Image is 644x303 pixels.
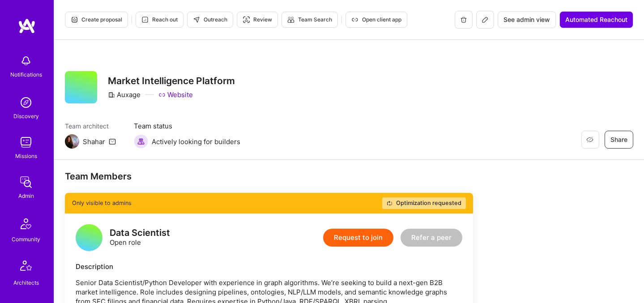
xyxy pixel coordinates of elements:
[18,191,34,201] div: Admin
[134,134,148,149] img: Actively looking for builders
[108,91,115,98] i: icon CompanyGray
[141,16,178,24] span: Reach out
[10,70,42,79] div: Notifications
[323,229,393,247] button: Request to join
[351,16,401,24] span: Open client app
[586,136,593,143] i: icon EyeClosed
[83,137,105,146] div: Shahar
[281,12,338,28] button: Team Search
[382,197,466,209] button: Optimization requested
[134,121,240,131] span: Team status
[503,15,550,24] span: See admin view
[13,278,39,287] div: Architects
[345,12,407,28] button: Open client app
[287,16,332,24] span: Team Search
[498,11,556,28] button: See admin view
[17,94,35,111] img: discovery
[110,228,170,238] div: Data Scientist
[108,90,141,99] div: Auxage
[18,18,36,34] img: logo
[237,12,278,28] button: Review
[65,134,79,149] img: Team Architect
[243,16,250,23] i: icon Targeter
[110,228,170,247] div: Open role
[65,193,473,213] div: Only visible to admins
[13,111,39,121] div: Discovery
[65,12,128,28] button: Create proposal
[15,256,37,278] img: Architects
[152,137,240,146] span: Actively looking for builders
[17,133,35,151] img: teamwork
[108,75,235,86] h3: Market Intelligence Platform
[387,201,392,206] i: icon Refresh
[193,16,227,24] span: Outreach
[136,12,183,28] button: Reach out
[15,213,37,235] img: Community
[76,262,462,271] div: Description
[17,173,35,191] img: admin teamwork
[565,15,627,24] span: Automated Reachout
[109,138,116,145] i: icon Mail
[243,16,272,24] span: Review
[65,121,116,131] span: Team architect
[559,11,633,28] button: Automated Reachout
[187,12,233,28] button: Outreach
[610,135,627,144] span: Share
[65,171,473,182] div: Team Members
[158,90,193,99] a: Website
[605,131,633,149] button: Share
[12,235,40,244] div: Community
[71,16,122,24] span: Create proposal
[71,16,78,23] i: icon Proposal
[17,52,35,70] img: bell
[401,229,462,247] button: Refer a peer
[15,151,37,161] div: Missions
